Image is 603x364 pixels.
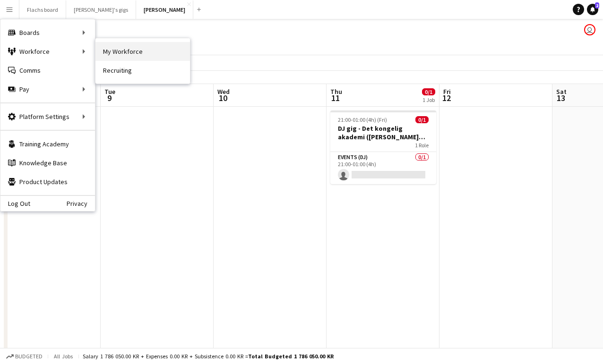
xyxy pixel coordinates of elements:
[15,353,43,360] span: Budgeted
[329,93,342,103] span: 11
[52,353,75,360] span: All jobs
[103,93,115,103] span: 9
[0,23,95,42] div: Boards
[556,87,567,96] span: Sat
[330,124,436,141] h3: DJ gig - Det kongelig akademi ([PERSON_NAME] sidste bekræftelse)
[83,353,334,360] div: Salary 1 786 050.00 KR + Expenses 0.00 KR + Subsistence 0.00 KR =
[67,200,95,207] a: Privacy
[587,4,598,15] a: 2
[0,42,95,61] div: Workforce
[330,152,436,184] app-card-role: Events (DJ)0/121:00-01:00 (4h)
[0,80,95,99] div: Pay
[136,0,193,19] button: [PERSON_NAME]
[595,2,599,8] span: 2
[415,142,429,149] span: 1 Role
[0,172,95,191] a: Product Updates
[442,93,451,103] span: 12
[5,351,44,362] button: Budgeted
[338,116,387,123] span: 21:00-01:00 (4h) (Fri)
[216,93,230,103] span: 10
[0,200,30,207] a: Log Out
[66,0,136,19] button: [PERSON_NAME]'s gigs
[330,87,342,96] span: Thu
[248,353,334,360] span: Total Budgeted 1 786 050.00 KR
[0,135,95,153] a: Training Academy
[104,87,115,96] span: Tue
[584,24,595,35] app-user-avatar: Asger Søgaard Hajslund
[443,87,451,96] span: Fri
[422,88,435,95] span: 0/1
[330,110,436,184] app-job-card: 21:00-01:00 (4h) (Fri)0/1DJ gig - Det kongelig akademi ([PERSON_NAME] sidste bekræftelse)1 RoleEv...
[95,61,190,80] a: Recruiting
[415,116,429,123] span: 0/1
[0,153,95,172] a: Knowledge Base
[555,93,567,103] span: 13
[0,61,95,80] a: Comms
[0,107,95,126] div: Platform Settings
[95,42,190,61] a: My Workforce
[217,87,230,96] span: Wed
[19,0,66,19] button: Flachs board
[422,96,435,103] div: 1 Job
